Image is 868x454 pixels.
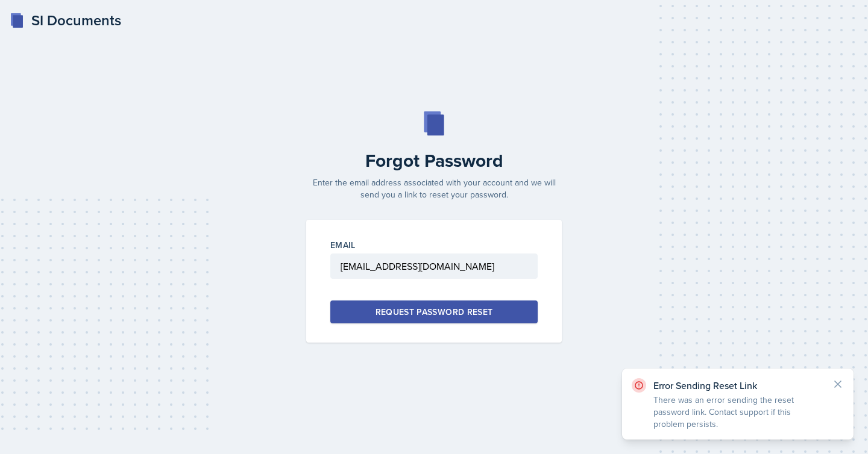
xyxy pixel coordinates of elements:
p: Enter the email address associated with your account and we will send you a link to reset your pa... [299,176,569,201]
a: SI Documents [10,10,121,31]
p: There was an error sending the reset password link. Contact support if this problem persists. [653,394,822,430]
button: Request Password Reset [330,300,538,323]
label: Email [330,239,356,251]
div: Request Password Reset [376,306,493,318]
input: Email [330,253,538,279]
p: Error Sending Reset Link [653,379,822,391]
h2: Forgot Password [299,150,569,172]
